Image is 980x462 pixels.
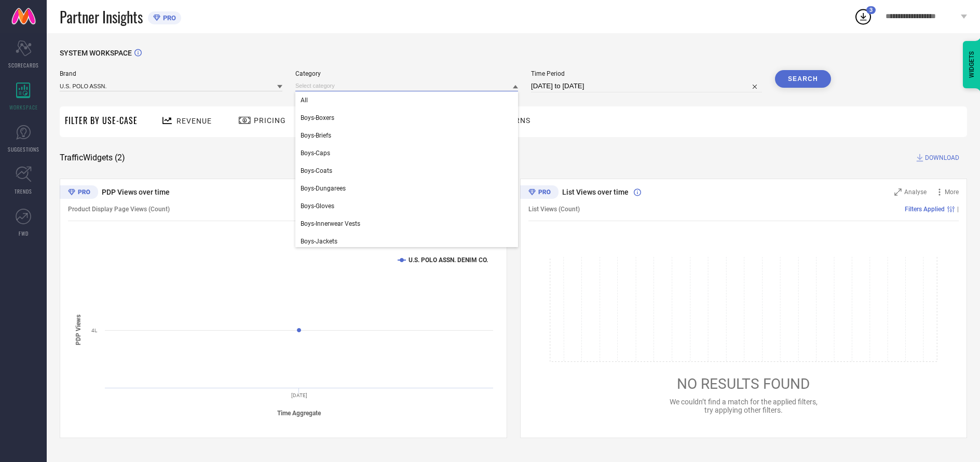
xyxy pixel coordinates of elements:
text: 4L [91,328,98,333]
span: SYSTEM WORKSPACE [60,49,132,57]
span: Filters Applied [905,206,945,213]
span: Boys-Gloves [301,202,334,210]
span: All [301,97,308,104]
span: DOWNLOAD [925,153,959,163]
span: List Views (Count) [528,206,580,213]
input: Select category [295,80,518,91]
div: Boys-Jackets [295,233,518,250]
span: Traffic Widgets ( 2 ) [60,153,125,163]
span: FWD [19,229,29,237]
span: Boys-Briefs [301,132,331,139]
div: Boys-Briefs [295,127,518,144]
div: Premium [520,185,559,201]
span: More [945,188,959,196]
tspan: Time Aggregate [277,410,321,417]
button: Search [775,70,831,88]
span: Boys-Innerwear Vests [301,220,360,227]
span: 3 [869,7,873,13]
span: We couldn’t find a match for the applied filters, try applying other filters. [670,398,818,414]
span: Boys-Dungarees [301,185,346,192]
span: Analyse [904,188,927,196]
text: U.S. POLO ASSN. DENIM CO. [409,256,488,264]
div: Boys-Coats [295,162,518,180]
span: Time Period [531,70,762,77]
span: Revenue [176,117,212,125]
div: Premium [60,185,98,201]
span: Boys-Caps [301,150,330,157]
span: SUGGESTIONS [8,145,39,153]
svg: Zoom [894,188,902,196]
span: Product Display Page Views (Count) [68,206,170,213]
span: Boys-Jackets [301,238,337,245]
div: Boys-Dungarees [295,180,518,197]
span: Partner Insights [60,6,143,28]
span: Boys-Coats [301,167,332,174]
span: NO RESULTS FOUND [677,375,810,392]
div: Boys-Boxers [295,109,518,127]
div: Boys-Innerwear Vests [295,215,518,233]
span: PRO [160,14,176,22]
span: SCORECARDS [8,61,39,69]
div: Boys-Caps [295,144,518,162]
span: Category [295,70,518,77]
span: TRENDS [15,187,32,195]
span: WORKSPACE [9,103,38,111]
text: [DATE] [291,392,307,398]
span: Brand [60,70,282,77]
tspan: PDP Views [75,315,82,346]
span: List Views over time [562,188,629,196]
span: Boys-Boxers [301,114,334,121]
div: All [295,91,518,109]
span: | [957,206,959,213]
span: PDP Views over time [102,188,170,196]
span: Filter By Use-Case [65,114,138,127]
div: Open download list [854,7,873,26]
div: Boys-Gloves [295,197,518,215]
span: Pricing [254,116,286,125]
input: Select time period [531,80,762,92]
